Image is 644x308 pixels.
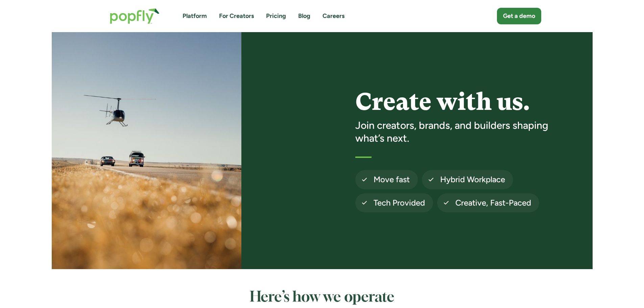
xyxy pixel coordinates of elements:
[183,12,207,20] a: Platform
[355,119,559,144] h3: Join creators, brands, and builders shaping what’s next.
[298,12,310,20] a: Blog
[266,12,286,20] a: Pricing
[503,12,535,20] div: Get a demo
[323,12,344,20] a: Careers
[455,197,531,208] h4: Creative, Fast-Paced
[103,1,166,31] a: home
[355,89,559,115] h1: Create with us.
[497,8,541,24] a: Get a demo
[219,12,254,20] a: For Creators
[144,289,500,306] h2: Here’s how we operate
[440,174,505,185] h4: Hybrid Workplace
[374,174,410,185] h4: Move fast
[374,197,425,208] h4: Tech Provided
